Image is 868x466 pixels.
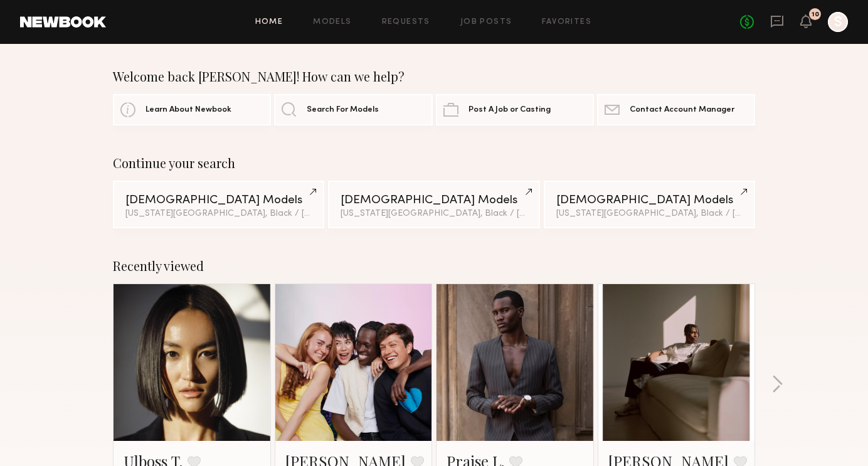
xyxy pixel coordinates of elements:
div: [US_STATE][GEOGRAPHIC_DATA], Black / [DEMOGRAPHIC_DATA] [341,209,527,218]
div: [US_STATE][GEOGRAPHIC_DATA], Black / [DEMOGRAPHIC_DATA] [556,209,743,218]
a: S [828,12,848,32]
a: Requests [382,18,430,26]
a: Learn About Newbook [113,94,271,125]
a: Search For Models [274,94,432,125]
span: Post A Job or Casting [468,106,551,114]
a: Models [313,18,351,26]
div: [DEMOGRAPHIC_DATA] Models [341,194,527,206]
div: Welcome back [PERSON_NAME]! How can we help? [113,69,755,84]
a: [DEMOGRAPHIC_DATA] Models[US_STATE][GEOGRAPHIC_DATA], Black / [DEMOGRAPHIC_DATA] [113,181,324,228]
div: Continue your search [113,156,755,171]
div: [DEMOGRAPHIC_DATA] Models [556,194,743,206]
a: Contact Account Manager [597,94,755,125]
span: Learn About Newbook [146,106,231,114]
span: Contact Account Manager [630,106,734,114]
a: Home [255,18,283,26]
div: 10 [812,11,819,18]
div: [DEMOGRAPHIC_DATA] Models [125,194,312,206]
span: Search For Models [307,106,379,114]
a: Post A Job or Casting [436,94,594,125]
div: Recently viewed [113,258,755,273]
a: Favorites [542,18,591,26]
a: Job Posts [460,18,512,26]
a: [DEMOGRAPHIC_DATA] Models[US_STATE][GEOGRAPHIC_DATA], Black / [DEMOGRAPHIC_DATA] [544,181,755,228]
a: [DEMOGRAPHIC_DATA] Models[US_STATE][GEOGRAPHIC_DATA], Black / [DEMOGRAPHIC_DATA] [328,181,539,228]
div: [US_STATE][GEOGRAPHIC_DATA], Black / [DEMOGRAPHIC_DATA] [125,209,312,218]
